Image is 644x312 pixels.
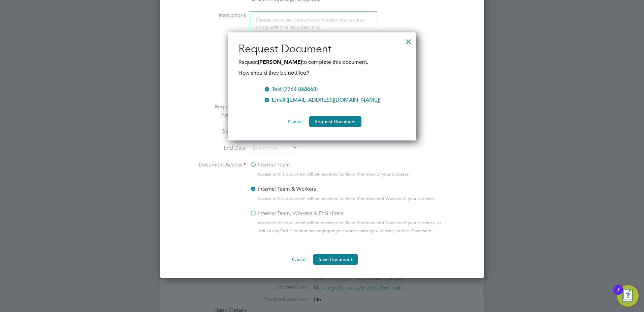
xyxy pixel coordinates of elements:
span: Access to this document will be restricted to Team Members of your business. [258,170,410,178]
label: Internal Team, Workers & End Hirers [250,209,344,217]
div: Email ([EMAIL_ADDRESS][DOMAIN_NAME]) [272,96,380,104]
button: Save Document [313,254,358,265]
button: Cancel [283,116,308,127]
div: Request to complete this document. [238,58,406,77]
div: Text (7764 868668) [272,85,318,93]
label: Internal Team & Workers [250,185,316,193]
label: Start Date [195,127,246,136]
button: Cancel [287,254,312,265]
label: Required For Payment [195,103,246,119]
div: 7 [617,290,620,298]
label: Document Access [195,161,246,240]
label: Instructions [195,11,246,67]
b: [PERSON_NAME] [258,59,302,65]
div: How should they be notified? [238,66,406,77]
label: End Date [195,144,246,153]
span: Access to this document will be restricted to Team Members and Workers of your business. [258,194,436,203]
span: Access to this document will be restricted to Team Members and Workers of your business, as well ... [258,219,449,235]
button: Open Resource Center, 7 new notifications [617,285,639,307]
input: Select one [250,144,298,154]
label: Internal Team [250,161,290,169]
button: Request Document [309,116,361,127]
h2: Request Document [238,42,406,56]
